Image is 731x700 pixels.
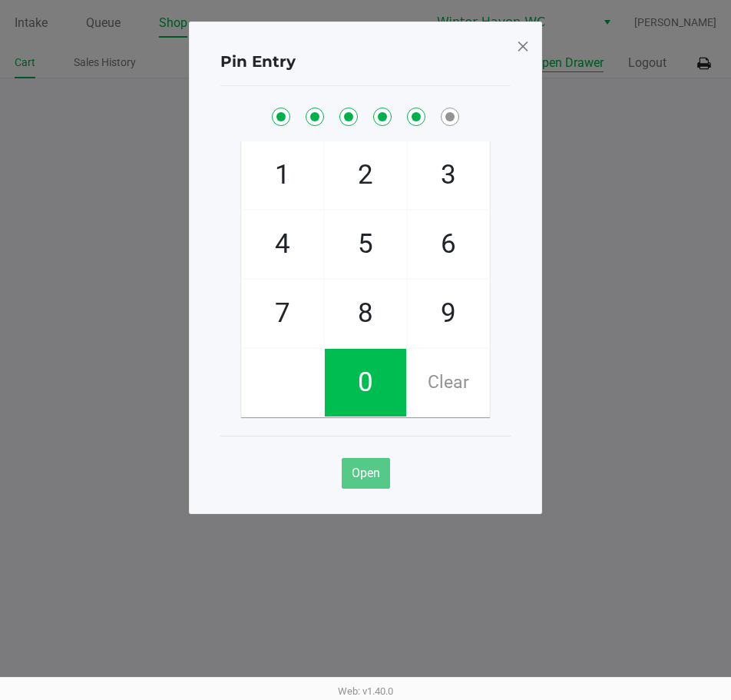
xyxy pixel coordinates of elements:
span: 6 [408,211,489,278]
span: 4 [242,211,323,278]
span: 0 [325,349,406,416]
span: 8 [325,280,406,347]
span: 9 [408,280,489,347]
span: 5 [325,211,406,278]
span: Clear [408,349,489,416]
span: 2 [325,141,406,209]
span: Web: v1.40.0 [338,685,393,697]
span: 7 [242,280,323,347]
span: 1 [242,141,323,209]
span: 3 [408,141,489,209]
h4: Pin Entry [220,50,296,73]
